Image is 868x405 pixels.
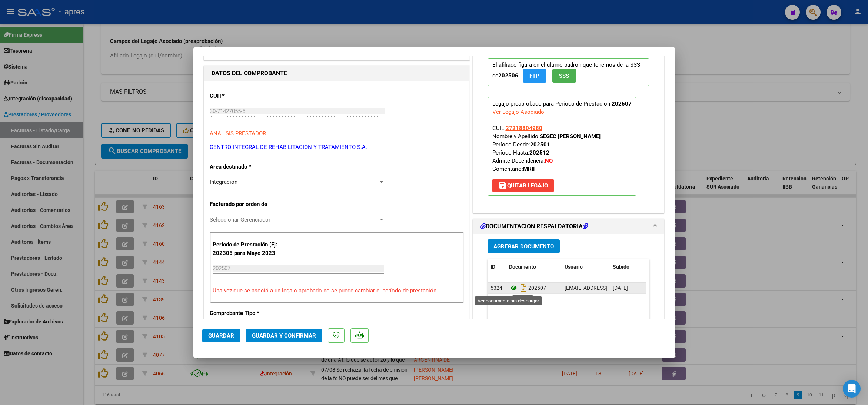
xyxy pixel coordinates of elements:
p: El afiliado figura en el ultimo padrón que tenemos de la SSS de [488,58,650,86]
datatable-header-cell: Subido [610,259,647,275]
p: Area destinado * [210,163,286,171]
span: Guardar y Confirmar [252,332,316,339]
div: Open Intercom Messenger [843,380,861,398]
span: Seleccionar Gerenciador [210,216,378,223]
strong: 202501 [530,141,550,148]
span: Comentario: [492,166,535,172]
strong: DATOS DEL COMPROBANTE [212,70,287,77]
div: PREAPROBACIÓN PARA INTEGRACION [473,47,664,213]
span: [EMAIL_ADDRESS][DOMAIN_NAME] - Centro Integral de Rehabilitacion y Tratamiento S.A. [565,285,769,291]
button: Quitar Legajo [492,179,554,192]
mat-icon: save [498,181,507,190]
span: ANALISIS PRESTADOR [210,130,266,137]
i: Descargar documento [519,282,528,294]
strong: SEGEC [PERSON_NAME] [540,133,601,140]
span: Guardar [208,332,234,339]
span: Subido [613,264,629,270]
span: CUIL: Nombre y Apellido: Período Desde: Período Hasta: Admite Dependencia: [492,125,601,172]
span: Usuario [565,264,583,270]
div: Ver Legajo Asociado [492,108,544,116]
p: CENTRO INTEGRAL DE REHABILITACION Y TRATAMIENTO S.A. [210,143,464,152]
p: Facturado por orden de [210,200,286,209]
strong: 202507 [612,100,632,107]
span: [DATE] [613,285,628,291]
p: Período de Prestación (Ej: 202305 para Mayo 2023 [213,240,287,257]
strong: MRII [523,166,535,172]
span: 5324 [490,285,502,291]
datatable-header-cell: Documento [506,259,562,275]
datatable-header-cell: Usuario [562,259,610,275]
span: 202507 [509,285,546,291]
p: CUIT [210,92,286,100]
span: Documento [509,264,536,270]
datatable-header-cell: ID [488,259,506,275]
button: Agregar Documento [488,239,560,253]
strong: 202512 [529,149,549,156]
p: Comprobante Tipo * [210,309,286,318]
button: FTP [523,69,546,83]
span: Quitar Legajo [498,182,548,189]
span: 27218804980 [506,125,542,132]
mat-expansion-panel-header: DOCUMENTACIÓN RESPALDATORIA [473,219,664,234]
strong: NO [545,157,553,164]
span: SSS [559,73,569,79]
strong: 202506 [498,72,518,79]
button: Guardar [202,329,240,342]
button: SSS [552,69,576,83]
span: ID [490,264,495,270]
button: Guardar y Confirmar [246,329,322,342]
p: Una vez que se asoció a un legajo aprobado no se puede cambiar el período de prestación. [213,286,461,295]
span: Agregar Documento [493,243,554,250]
span: FTP [529,73,539,79]
span: Integración [210,179,237,185]
h1: DOCUMENTACIÓN RESPALDATORIA [480,222,588,231]
div: DOCUMENTACIÓN RESPALDATORIA [473,234,664,388]
p: Legajo preaprobado para Período de Prestación: [488,97,636,196]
